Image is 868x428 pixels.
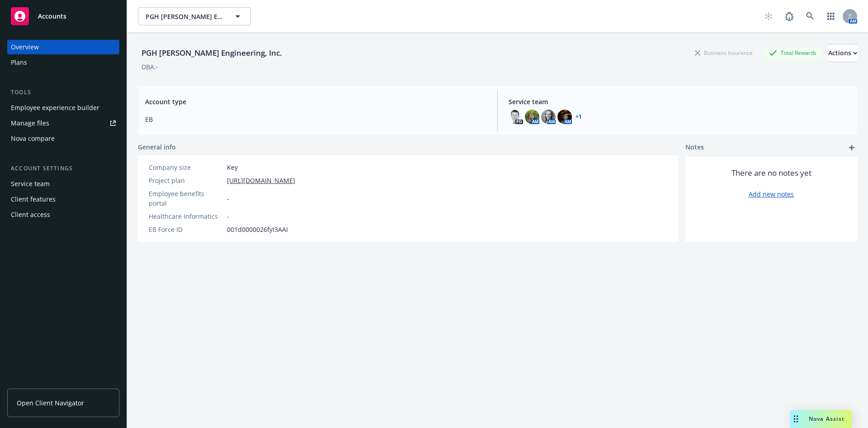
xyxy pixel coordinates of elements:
span: - [227,212,229,221]
div: Healthcare Informatics [149,212,223,221]
button: PGH [PERSON_NAME] Engineering, Inc. [138,7,251,25]
a: Start snowing [759,7,778,25]
div: Service team [11,177,50,191]
a: Accounts [7,4,119,29]
span: Notes [685,142,704,153]
a: Employee experience builder [7,101,119,115]
a: Plans [7,55,119,70]
div: Drag to move [790,410,802,428]
span: 001d0000026fyI3AAI [227,225,288,234]
div: Manage files [11,116,49,130]
span: Key [227,163,238,172]
a: Service team [7,177,119,191]
img: photo [541,110,556,124]
span: EB [145,115,486,124]
div: Project plan [149,176,223,185]
span: There are no notes yet [731,168,811,178]
a: +1 [576,114,582,120]
a: add [846,142,857,153]
span: Open Client Navigator [17,398,84,408]
div: Client features [11,192,56,207]
a: [URL][DOMAIN_NAME] [227,176,295,185]
div: DBA: - [142,62,158,72]
span: Account type [145,97,486,106]
a: Manage files [7,116,119,130]
div: Tools [7,88,119,97]
a: Report a Bug [780,7,798,25]
span: Accounts [38,13,66,20]
div: Nova compare [11,131,55,146]
span: PGH [PERSON_NAME] Engineering, Inc. [146,12,224,21]
a: Add new notes [749,189,794,199]
div: Plans [11,55,27,70]
button: Nova Assist [790,410,852,428]
img: photo [509,110,523,124]
a: Search [801,7,819,25]
a: Client access [7,207,119,222]
div: EB Force ID [149,225,223,234]
div: Client access [11,207,50,222]
div: Employee benefits portal [149,189,223,208]
span: Nova Assist [809,415,844,423]
div: PGH [PERSON_NAME] Engineering, Inc. [138,47,286,59]
button: Actions [828,44,857,62]
div: Total Rewards [764,47,821,58]
img: photo [557,110,572,124]
a: Nova compare [7,131,119,146]
a: Switch app [822,7,840,25]
span: Service team [509,97,850,106]
div: Company size [149,163,223,172]
div: Business Insurance [690,47,757,58]
span: - [227,194,229,203]
div: Account settings [7,164,119,173]
div: Actions [828,44,857,62]
a: Client features [7,192,119,207]
span: General info [138,142,176,152]
div: Overview [11,40,39,54]
img: photo [525,110,539,124]
div: Employee experience builder [11,101,99,115]
a: Overview [7,40,119,54]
